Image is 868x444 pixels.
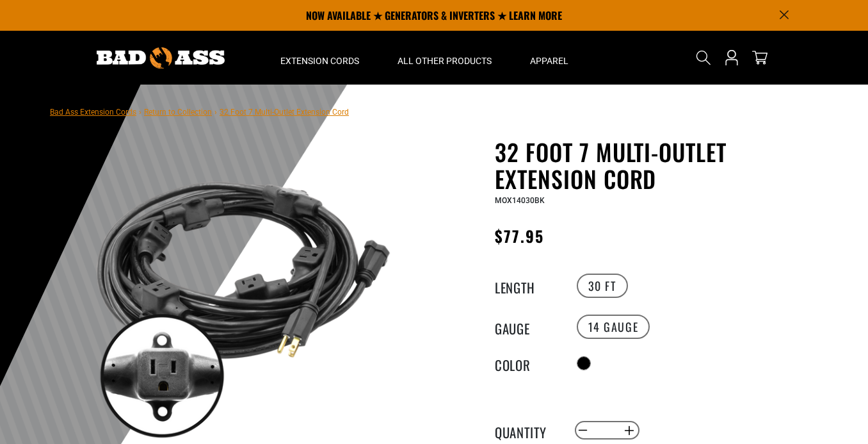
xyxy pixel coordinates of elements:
[214,108,217,117] span: ›
[577,315,650,339] label: 14 Gauge
[495,196,545,205] span: MOX14030BK
[220,108,349,117] span: 32 Foot 7 Multi-Outlet Extension Cord
[378,31,511,85] summary: All Other Products
[495,355,559,372] legend: Color
[50,108,136,117] a: Bad Ass Extension Cords
[511,31,588,85] summary: Apparel
[97,47,225,69] img: Bad Ass Extension Cords
[144,108,212,117] a: Return to Collection
[577,274,628,298] label: 30 FT
[495,224,544,247] span: $77.95
[139,108,141,117] span: ›
[261,31,378,85] summary: Extension Cords
[495,422,559,439] label: Quantity
[50,104,349,119] nav: breadcrumbs
[280,55,359,67] span: Extension Cords
[495,318,559,335] legend: Gauge
[398,55,492,67] span: All Other Products
[530,55,568,67] span: Apparel
[495,138,808,192] h1: 32 Foot 7 Multi-Outlet Extension Cord
[495,277,559,294] legend: Length
[693,47,714,68] summary: Search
